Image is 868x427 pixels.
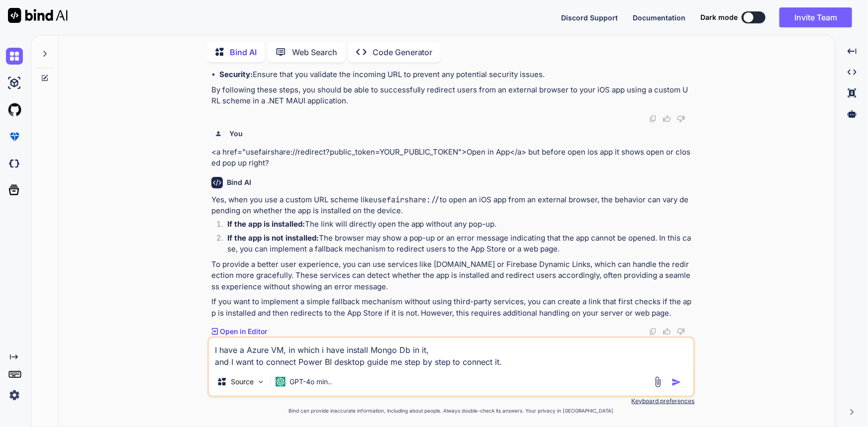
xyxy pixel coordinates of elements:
span: Dark mode [700,12,738,22]
p: Bind can provide inaccurate information, including about people. Always double-check its answers.... [207,407,695,415]
p: Web Search [292,46,337,58]
p: To provide a better user experience, you can use services like [DOMAIN_NAME] or Firebase Dynamic ... [211,259,693,293]
img: Bind AI [8,8,68,23]
p: Code Generator [373,46,433,58]
strong: Security: [219,70,253,79]
h6: Bind AI [227,177,251,187]
textarea: I have a Azure VM, in which i have install Mongo Db in it, and I want to connect Power BI desktop... [209,338,693,368]
strong: If the app is installed: [227,219,305,229]
img: GPT-4o mini [276,377,286,387]
p: The browser may show a pop-up or an error message indicating that the app cannot be opened. In th... [227,233,693,255]
p: If you want to implement a simple fallback mechanism without using third-party services, you can ... [211,296,693,319]
img: premium [6,128,23,145]
img: copy [649,328,657,336]
img: like [663,328,671,336]
img: dislike [677,115,685,123]
strong: If the app is not installed: [227,233,319,243]
img: chat [6,48,23,65]
span: Documentation [633,13,685,22]
img: Pick Models [257,378,265,386]
img: dislike [677,328,685,336]
img: attachment [652,376,664,388]
p: Source [231,377,254,387]
img: ai-studio [6,75,23,91]
p: Bind AI [230,46,257,58]
img: settings [6,387,23,404]
img: copy [649,115,657,123]
button: Documentation [633,12,685,23]
p: By following these steps, you should be able to successfully redirect users from an external brow... [211,85,693,107]
p: Open in Editor [220,327,267,337]
code: usefairshare:// [373,195,440,205]
li: Ensure that you validate the incoming URL to prevent any potential security issues. [219,69,693,81]
p: Yes, when you use a custom URL scheme like to open an iOS app from an external browser, the behav... [211,194,693,217]
img: githubLight [6,101,23,118]
button: Invite Team [779,7,852,27]
span: Discord Support [561,13,618,22]
img: icon [672,377,681,387]
p: <a href="usefairshare://redirect?public_token=YOUR_PUBLIC_TOKEN">Open in App</a> but before open ... [211,147,693,169]
h6: You [229,129,243,139]
p: GPT-4o min.. [289,377,332,387]
p: The link will directly open the app without any pop-up. [227,219,693,230]
img: darkCloudIdeIcon [6,155,23,172]
p: Keyboard preferences [207,397,695,405]
img: like [663,115,671,123]
button: Discord Support [561,12,618,23]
